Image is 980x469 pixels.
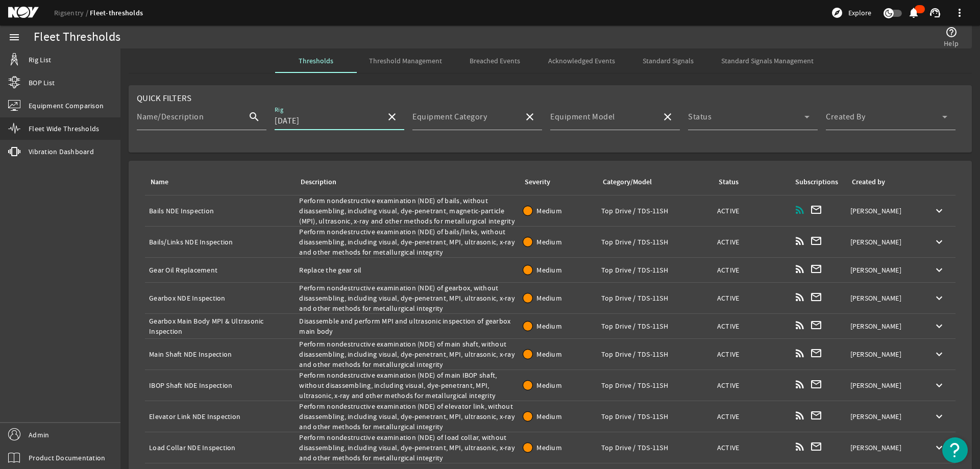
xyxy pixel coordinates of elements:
span: Medium [536,350,562,359]
mat-icon: close [524,111,536,123]
mat-icon: rss_feed [794,319,806,331]
a: Rigsentry [54,8,90,17]
mat-icon: rss_feed [794,235,806,247]
span: Medium [536,206,562,215]
div: Perform nondestructive examination (NDE) of gearbox, without disassembling, including visual, dye... [299,283,515,313]
span: Vibration Dashboard [29,146,94,157]
div: Gear Oil Replacement [149,265,291,275]
button: Explore [827,5,875,21]
div: ACTIVE [717,442,786,453]
mat-icon: keyboard_arrow_down [933,205,945,217]
mat-icon: keyboard_arrow_down [933,441,945,454]
span: Explore [848,8,871,18]
div: Perform nondestructive examination (NDE) of main IBOP shaft, without disassembling, including vis... [299,370,515,401]
mat-icon: rss_feed [794,204,806,216]
span: Equipment Comparison [29,101,104,111]
div: [PERSON_NAME] [850,237,919,247]
span: Thresholds [299,57,333,64]
mat-icon: vibration [8,145,20,158]
span: Medium [536,237,562,246]
button: more_vert [947,1,972,25]
div: [PERSON_NAME] [850,380,919,390]
span: Admin [29,430,49,440]
div: ACTIVE [717,265,786,275]
mat-icon: rss_feed [794,409,806,422]
mat-icon: keyboard_arrow_down [933,236,945,248]
span: Acknowledged Events [548,57,615,64]
div: Top Drive / TDS-11SH [601,293,709,303]
mat-icon: mail_outline [810,263,822,275]
div: Elevator Link NDE Inspection [149,411,291,422]
mat-icon: menu [8,31,20,43]
mat-icon: keyboard_arrow_down [933,320,945,332]
mat-icon: keyboard_arrow_down [933,292,945,304]
mat-icon: keyboard_arrow_down [933,379,945,391]
mat-icon: mail_outline [810,319,822,331]
mat-label: Equipment Category [412,112,487,122]
mat-icon: mail_outline [810,235,822,247]
div: Severity [525,177,550,188]
div: Top Drive / TDS-11SH [601,349,709,359]
div: Severity [523,177,589,188]
mat-icon: mail_outline [810,378,822,390]
div: ACTIVE [717,293,786,303]
span: Fleet Wide Thresholds [29,124,99,134]
mat-icon: keyboard_arrow_down [933,348,945,360]
span: Medium [536,322,562,331]
div: Subscriptions [795,177,838,188]
mat-icon: rss_feed [794,291,806,303]
div: ACTIVE [717,349,786,359]
div: Perform nondestructive examination (NDE) of load collar, without disassembling, including visual,... [299,432,515,463]
mat-icon: help_outline [945,26,958,38]
div: Fleet Thresholds [34,32,120,42]
div: ACTIVE [717,411,786,422]
mat-label: Created By [826,112,865,122]
div: Top Drive / TDS-11SH [601,206,709,216]
span: Help [944,38,959,48]
div: Created by [852,177,885,188]
div: Bails NDE Inspection [149,206,291,216]
span: Threshold Management [369,57,442,64]
div: Top Drive / TDS-11SH [601,442,709,453]
mat-icon: mail_outline [810,291,822,303]
mat-icon: close [661,111,674,123]
div: Top Drive / TDS-11SH [601,380,709,390]
mat-icon: keyboard_arrow_down [933,264,945,276]
span: BOP List [29,78,55,88]
div: [PERSON_NAME] [850,349,919,359]
div: Description [301,177,336,188]
div: ACTIVE [717,237,786,247]
span: Medium [536,412,562,421]
div: [PERSON_NAME] [850,265,919,275]
span: Standard Signals Management [721,57,814,64]
div: Perform nondestructive examination (NDE) of main shaft, without disassembling, including visual, ... [299,339,515,369]
mat-icon: rss_feed [794,347,806,359]
mat-icon: mail_outline [810,440,822,453]
div: Perform nondestructive examination (NDE) of bails/links, without disassembling, including visual,... [299,227,515,257]
a: Fleet-thresholds [90,8,143,18]
div: Name [151,177,168,188]
div: Main Shaft NDE Inspection [149,349,291,359]
div: IBOP Shaft NDE Inspection [149,380,291,390]
mat-icon: close [386,111,398,123]
div: Load Collar NDE Inspection [149,442,291,453]
div: [PERSON_NAME] [850,411,919,422]
div: Top Drive / TDS-11SH [601,321,709,331]
div: Top Drive / TDS-11SH [601,265,709,275]
mat-icon: notifications [908,7,920,19]
span: Medium [536,443,562,452]
mat-icon: rss_feed [794,263,806,275]
div: [PERSON_NAME] [850,293,919,303]
div: Bails/Links NDE Inspection [149,237,291,247]
span: Medium [536,381,562,390]
div: Category/Model [603,177,652,188]
mat-label: Status [688,112,712,122]
div: Status [719,177,739,188]
div: Disassemble and perform MPI and ultrasonic inspection of gearbox main body [299,316,515,336]
mat-label: Rig [275,106,283,114]
div: ACTIVE [717,206,786,216]
mat-icon: mail_outline [810,347,822,359]
mat-icon: keyboard_arrow_down [933,410,945,423]
div: Top Drive / TDS-11SH [601,237,709,247]
mat-icon: support_agent [929,7,941,19]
